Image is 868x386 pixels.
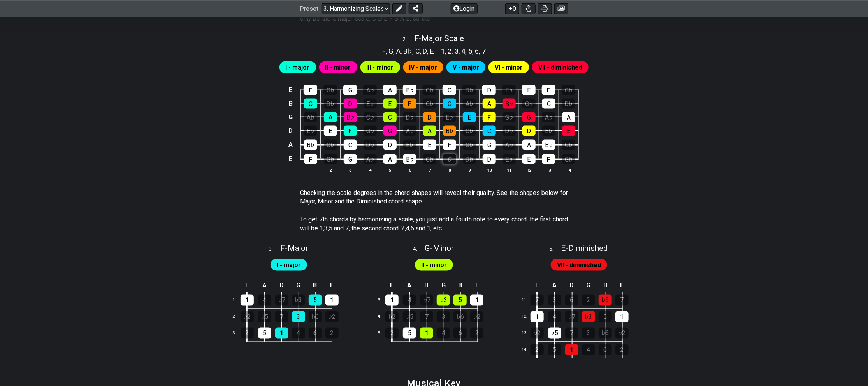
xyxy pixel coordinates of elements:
div: D [483,154,496,164]
div: F [344,126,357,136]
div: 4 [403,295,416,306]
span: , [386,46,389,56]
div: 3 [437,311,450,322]
div: E♭ [443,112,456,122]
th: 4 [360,166,380,174]
div: G♭ [562,154,575,164]
span: D [423,46,427,56]
td: G [286,110,295,124]
th: 6 [400,166,420,174]
div: ♭2 [470,311,483,322]
td: G [580,280,597,292]
div: 1 [615,311,629,322]
span: , [472,46,475,56]
div: 4 [548,311,561,322]
span: 2 . [403,35,415,44]
div: 4 [258,295,271,306]
td: 5 [373,325,392,342]
div: E [522,154,536,164]
div: 1 [420,328,433,339]
div: A♭ [304,112,317,122]
span: F [382,46,386,56]
div: 5 [403,328,416,339]
div: ♭7 [275,295,288,306]
td: D [418,280,435,292]
th: 7 [420,166,439,174]
td: B [307,280,323,292]
div: G♭ [364,126,377,136]
div: 1 [565,344,578,355]
div: B♭ [443,126,456,136]
span: 3 . [269,245,280,254]
div: C [344,140,357,150]
td: D [286,124,295,138]
button: 0 [505,3,519,14]
div: G♭ [323,85,337,95]
td: 14 [518,342,537,358]
span: First enable full edit mode to edit [538,62,582,73]
div: C [542,99,555,109]
span: First enable full edit mode to edit [277,260,301,271]
td: B [286,97,295,110]
div: D♭ [562,99,575,109]
td: 13 [518,325,537,342]
td: E [469,280,485,292]
td: 1 [228,292,247,309]
select: Preset [322,3,390,14]
td: E [286,83,295,97]
div: E [423,140,436,150]
div: ♭3 [437,295,450,306]
span: 1 [441,46,445,56]
span: First enable full edit mode to edit [421,260,447,271]
div: D♭ [364,140,377,150]
div: C [483,126,496,136]
div: ♭5 [403,311,416,322]
span: First enable full edit mode to edit [557,260,601,271]
div: 6 [565,295,578,306]
div: C♭ [324,140,337,150]
div: 6 [309,328,322,339]
td: 3 [373,292,392,309]
div: C♭ [522,99,536,109]
div: A♭ [363,85,377,95]
div: ♭5 [258,311,271,322]
div: 7 [275,311,288,322]
td: B [452,280,469,292]
div: F [304,85,317,95]
div: 1 [470,295,483,306]
button: Create image [554,3,568,14]
div: 3 [292,311,305,322]
span: First enable full edit mode to edit [367,62,394,73]
span: G - Minor [425,243,454,253]
section: Scale pitch classes [379,44,438,56]
span: F - Major Scale [415,34,464,43]
div: ♭2 [615,328,629,339]
div: 5 [309,295,322,306]
div: E [463,112,476,122]
div: C♭ [562,140,575,150]
span: , [459,46,462,56]
div: F [403,99,416,109]
div: C [443,85,456,95]
span: G [389,46,394,56]
div: E♭ [364,99,377,109]
div: C♭ [423,154,436,164]
div: 2 [531,344,544,355]
th: 5 [380,166,400,174]
span: 4 . [413,245,425,254]
td: 12 [518,309,537,325]
div: E♭ [542,126,555,136]
span: 5 . [549,245,561,254]
div: ♭2 [385,311,399,322]
span: E - Diminished [561,243,608,253]
span: 2 [448,46,452,56]
div: C [443,154,456,164]
div: 3 [548,295,561,306]
div: B♭ [403,154,416,164]
div: ♭6 [599,328,612,339]
div: 5 [453,295,467,306]
div: ♭6 [453,311,467,322]
span: First enable full edit mode to edit [409,62,438,73]
div: D♭ [463,154,476,164]
td: A [286,137,295,152]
